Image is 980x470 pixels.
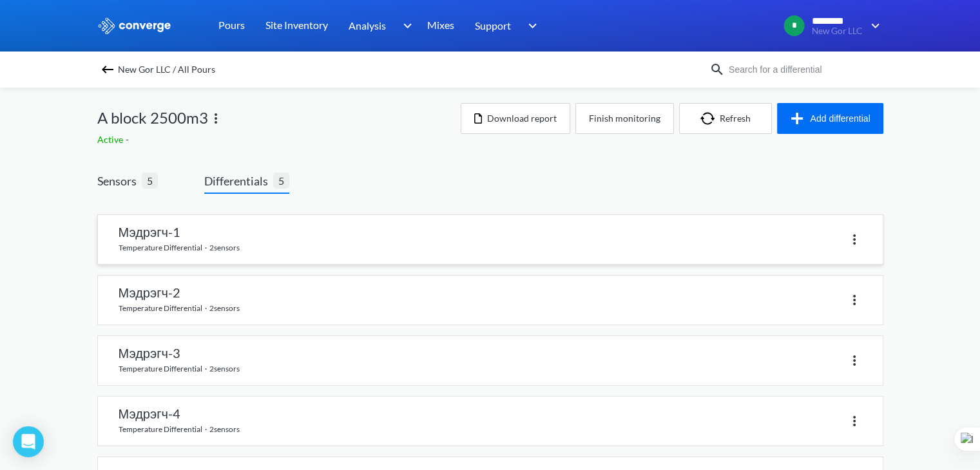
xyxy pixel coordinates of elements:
[847,232,862,247] img: more.svg
[126,134,131,145] span: -
[709,62,725,77] img: icon-search.svg
[394,18,415,33] img: downArrow.svg
[349,17,386,33] span: Analysis
[847,413,862,429] img: more.svg
[777,103,883,134] button: Add differential
[142,173,158,189] span: 5
[725,62,881,77] input: Search for a differential
[100,62,115,77] img: backspace.svg
[474,113,482,124] img: icon-file.svg
[208,111,224,126] img: more.svg
[475,17,511,33] span: Support
[520,18,541,33] img: downArrow.svg
[97,134,126,145] span: Active
[863,18,883,33] img: downArrow.svg
[97,172,142,190] span: Sensors
[97,106,208,130] span: A block 2500m3
[97,17,172,34] img: logo_ewhite.svg
[847,353,862,368] img: more.svg
[575,103,674,134] button: Finish monitoring
[13,426,44,457] div: Open Intercom Messenger
[847,292,862,308] img: more.svg
[679,103,772,134] button: Refresh
[461,103,570,134] button: Download report
[204,172,273,190] span: Differentials
[812,26,863,36] span: New Gor LLC
[273,173,289,189] span: 5
[118,61,215,79] span: New Gor LLC / All Pours
[700,112,720,125] img: icon-refresh.svg
[789,111,810,126] img: icon-plus.svg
